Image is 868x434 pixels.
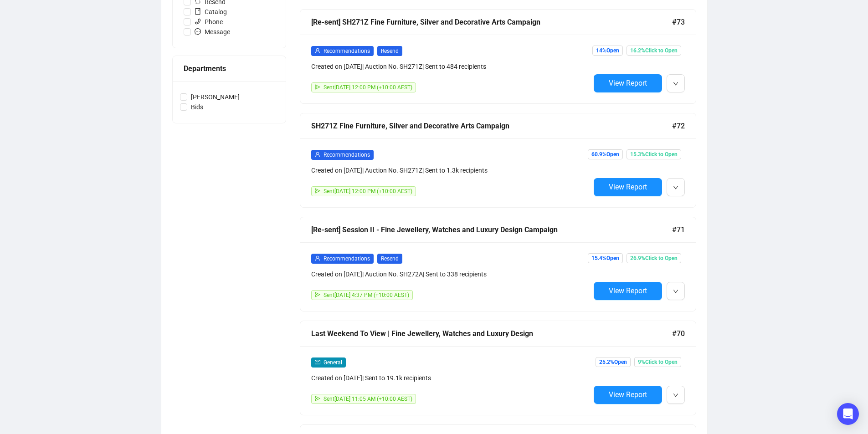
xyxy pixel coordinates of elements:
span: #70 [672,328,685,339]
span: 15.4% Open [588,253,623,263]
div: Created on [DATE] | Auction No. SH272A | Sent to 338 recipients [311,269,590,279]
button: View Report [594,386,662,404]
span: down [673,81,678,87]
span: send [315,188,320,194]
span: View Report [609,390,647,399]
span: Sent [DATE] 12:00 PM (+10:00 AEST) [324,188,412,194]
span: Catalog [191,7,231,17]
span: 16.2% Click to Open [627,46,681,56]
div: [Re-sent] Session II - Fine Jewellery, Watches and Luxury Design Campaign [311,224,672,235]
span: Recommendations [324,255,370,262]
span: 15.3% Click to Open [627,149,681,159]
div: Departments [184,63,275,74]
span: message [195,28,201,35]
span: 25.2% Open [596,357,631,367]
span: #71 [672,224,685,235]
span: phone [195,18,201,25]
div: Last Weekend To View | Fine Jewellery, Watches and Luxury Design [311,328,672,339]
span: mail [315,359,320,365]
button: View Report [594,74,662,92]
span: user [315,152,320,157]
div: Open Intercom Messenger [837,403,859,425]
span: Resend [377,254,402,264]
a: SH271Z Fine Furniture, Silver and Decorative Arts Campaign#72userRecommendationsCreated on [DATE]... [300,113,696,208]
span: General [324,359,342,366]
span: Recommendations [324,48,370,54]
span: View Report [609,286,647,295]
span: send [315,292,320,297]
span: Sent [DATE] 11:05 AM (+10:00 AEST) [324,396,412,402]
a: Last Weekend To View | Fine Jewellery, Watches and Luxury Design#70mailGeneralCreated on [DATE]| ... [300,321,696,415]
span: down [673,289,678,294]
span: Sent [DATE] 4:37 PM (+10:00 AEST) [324,292,409,298]
span: Bids [187,102,207,112]
span: View Report [609,183,647,191]
button: View Report [594,178,662,196]
span: user [315,48,320,53]
div: Created on [DATE] | Auction No. SH271Z | Sent to 1.3k recipients [311,165,590,175]
span: user [315,255,320,261]
span: 26.9% Click to Open [627,253,681,263]
span: 14% Open [592,46,623,56]
span: Message [191,27,234,37]
span: down [673,185,678,190]
span: #72 [672,120,685,132]
a: [Re-sent] Session II - Fine Jewellery, Watches and Luxury Design Campaign#71userRecommendationsRe... [300,217,696,311]
button: View Report [594,282,662,300]
div: Created on [DATE] | Auction No. SH271Z | Sent to 484 recipients [311,61,590,71]
span: Phone [191,17,226,27]
a: [Re-sent] SH271Z Fine Furniture, Silver and Decorative Arts Campaign#73userRecommendationsResendC... [300,9,696,104]
span: Recommendations [324,152,370,158]
div: Created on [DATE] | Sent to 19.1k recipients [311,373,590,383]
span: send [315,84,320,90]
span: #73 [672,16,685,28]
span: send [315,396,320,401]
div: [Re-sent] SH271Z Fine Furniture, Silver and Decorative Arts Campaign [311,16,672,28]
span: Resend [377,46,402,56]
span: 9% Click to Open [634,357,681,367]
span: 60.9% Open [588,149,623,159]
span: [PERSON_NAME] [187,92,243,102]
span: Sent [DATE] 12:00 PM (+10:00 AEST) [324,84,412,91]
span: View Report [609,79,647,87]
span: book [195,8,201,15]
div: SH271Z Fine Furniture, Silver and Decorative Arts Campaign [311,120,672,132]
span: down [673,393,678,398]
